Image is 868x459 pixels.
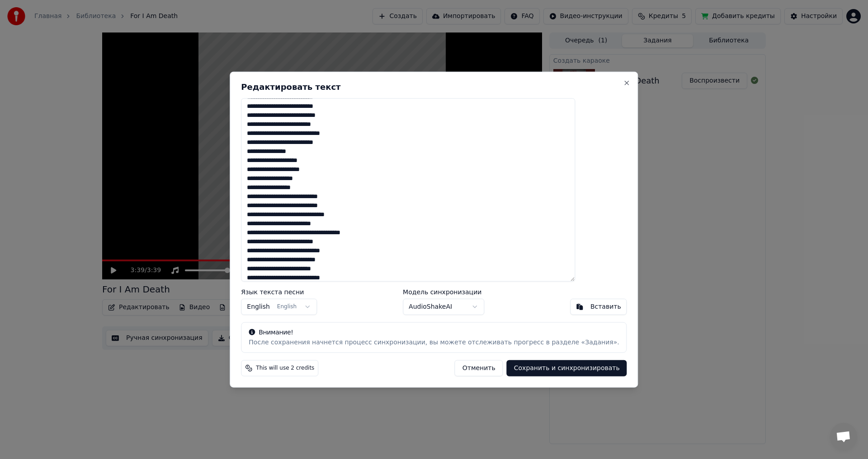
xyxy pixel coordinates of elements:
div: После сохранения начнется процесс синхронизации, вы можете отслеживать прогресс в разделе «Задания». [249,338,619,347]
button: Сохранить и синхронизировать [507,360,627,376]
div: Внимание! [249,328,619,337]
label: Модель синхронизации [403,289,484,295]
h2: Редактировать текст [241,83,627,91]
label: Язык текста песни [241,289,317,295]
button: Вставить [570,299,627,315]
button: Отменить [455,360,503,376]
span: This will use 2 credits [256,365,314,372]
div: Вставить [590,302,621,311]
